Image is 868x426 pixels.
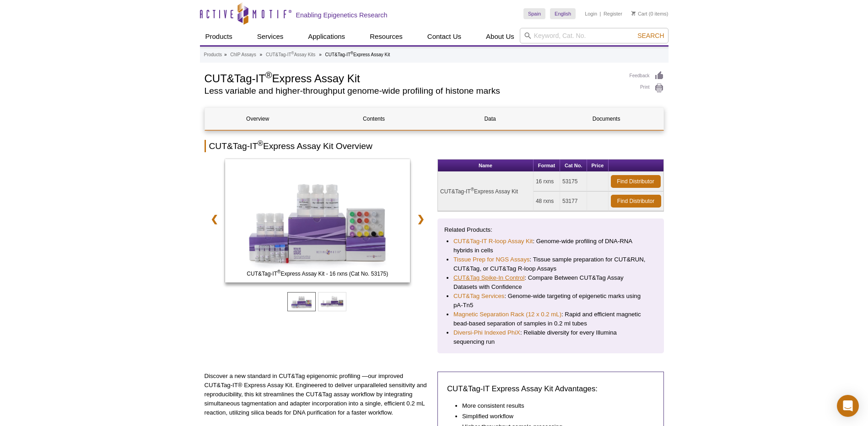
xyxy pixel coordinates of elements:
span: CUT&Tag-IT Express Assay Kit - 16 rxns (Cat No. 53175) [227,269,408,278]
li: More consistent results [462,401,645,410]
a: About Us [480,28,520,45]
sup: ® [277,269,280,274]
h2: CUT&Tag-IT Express Assay Kit Overview [205,140,664,152]
a: Resources [364,28,408,45]
img: CUT&Tag-IT Express Assay Kit - 16 rxns [225,159,410,282]
a: Cart [631,11,647,17]
h3: CUT&Tag-IT Express Assay Kit Advantages: [447,383,654,394]
li: : Compare Between CUT&Tag Assay Datasets with Confidence [453,273,648,292]
a: CUT&Tag Services [453,292,504,301]
a: Data [437,108,543,130]
a: Find Distributor [611,175,661,188]
td: 48 rxns [534,192,560,211]
sup: ® [291,51,294,55]
span: Search [637,32,664,39]
a: CUT&Tag-IT Express Assay Kit - 16 rxns [225,159,410,285]
td: 16 rxns [534,172,560,192]
a: CUT&Tag-IT R-loop Assay Kit [453,237,533,246]
a: Magnetic Separation Rack (12 x 0.2 mL) [453,310,561,319]
a: English [550,8,576,19]
a: Services [252,28,289,45]
li: : Rapid and efficient magnetic bead-based separation of samples in 0.2 ml tubes [453,310,648,328]
th: Name [438,160,534,172]
a: Overview [205,108,311,130]
a: ❯ [411,208,431,229]
sup: ® [350,51,353,55]
sup: ® [265,70,272,80]
a: CUT&Tag-IT®Assay Kits [266,51,315,59]
a: Login [585,11,597,17]
p: Discover a new standard in CUT&Tag epigenomic profiling —our improved CUT&Tag-IT® Express Assay K... [205,372,431,417]
button: Search [635,32,667,40]
a: Contents [321,108,427,130]
li: : Genome-wide targeting of epigenetic marks using pA-Tn5 [453,292,648,310]
a: Documents [554,108,659,130]
a: CUT&Tag Spike-In Control [453,273,524,282]
a: Register [604,11,622,17]
div: Open Intercom Messenger [837,395,859,417]
sup: ® [258,139,263,147]
h1: CUT&Tag-IT Express Assay Kit [205,71,620,85]
h2: Enabling Epigenetics Research [296,11,388,19]
td: 53177 [560,192,587,211]
a: Products [200,28,238,45]
h2: Less variable and higher-throughput genome-wide profiling of histone marks [205,87,620,95]
input: Keyword, Cat. No. [520,28,669,43]
td: 53175 [560,172,587,192]
li: » [319,52,322,57]
th: Format [534,160,560,172]
th: Cat No. [560,160,587,172]
a: Feedback [630,71,664,81]
a: Products [204,51,222,59]
img: Your Cart [631,11,636,16]
a: Contact Us [422,28,467,45]
a: ❮ [205,208,224,229]
li: : Reliable diversity for every Illumina sequencing run [453,328,648,346]
a: ChIP Assays [230,51,256,59]
td: CUT&Tag-IT Express Assay Kit [438,172,534,211]
li: : Genome-wide profiling of DNA-RNA hybrids in cells [453,237,648,255]
a: Spain [523,8,545,19]
li: : Tissue sample preparation for CUT&RUN, CUT&Tag, or CUT&Tag R-loop Assays [453,255,648,273]
a: Diversi-Phi Indexed PhiX [453,328,520,337]
a: Find Distributor [611,195,661,208]
li: | [600,8,601,19]
a: Tissue Prep for NGS Assays [453,255,530,264]
li: Simplified workflow [462,412,645,421]
li: CUT&Tag-IT Express Assay Kit [325,52,390,57]
th: Price [587,160,608,172]
a: Applications [302,28,350,45]
p: Related Products: [444,225,657,234]
li: » [260,52,263,57]
li: » [224,52,227,57]
li: (0 items) [631,8,669,19]
sup: ® [471,187,474,192]
a: Print [630,83,664,93]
